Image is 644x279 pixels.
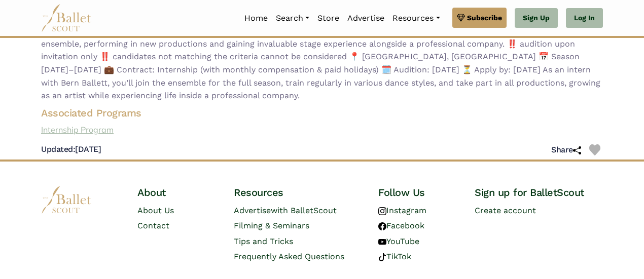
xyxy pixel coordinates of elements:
[137,221,169,230] a: Contact
[378,186,458,199] h4: Follow Us
[137,206,174,215] a: About Us
[378,236,419,246] a: YouTube
[313,8,343,29] a: Store
[378,252,411,261] a: TikTok
[234,186,362,199] h4: Resources
[234,206,337,215] a: Advertisewith BalletScout
[234,221,309,230] a: Filming & Seminars
[475,206,536,215] a: Create account
[234,252,344,261] a: Frequently Asked Questions
[33,106,611,119] h4: Associated Programs
[41,144,101,155] h5: [DATE]
[388,8,444,29] a: Resources
[378,207,386,215] img: instagram logo
[515,8,558,28] a: Sign Up
[137,186,218,199] h4: About
[272,8,313,29] a: Search
[240,8,272,29] a: Home
[41,186,92,214] img: logo
[378,253,386,261] img: tiktok logo
[33,124,611,137] a: Internship Program
[551,145,581,155] h5: Share
[378,222,386,230] img: facebook logo
[378,238,386,246] img: youtube logo
[271,206,337,215] span: with BalletScout
[457,12,465,23] img: gem.svg
[378,206,426,215] a: Instagram
[475,186,603,199] h4: Sign up for BalletScout
[41,144,75,154] span: Updated:
[343,8,388,29] a: Advertise
[234,236,293,246] a: Tips and Tricks
[41,24,603,102] span: Bern Ballett is looking for dance interns for the upcoming [DATE]–[DATE] season. Be part of Switz...
[467,12,502,23] span: Subscribe
[378,221,424,230] a: Facebook
[566,8,603,28] a: Log In
[452,8,507,28] a: Subscribe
